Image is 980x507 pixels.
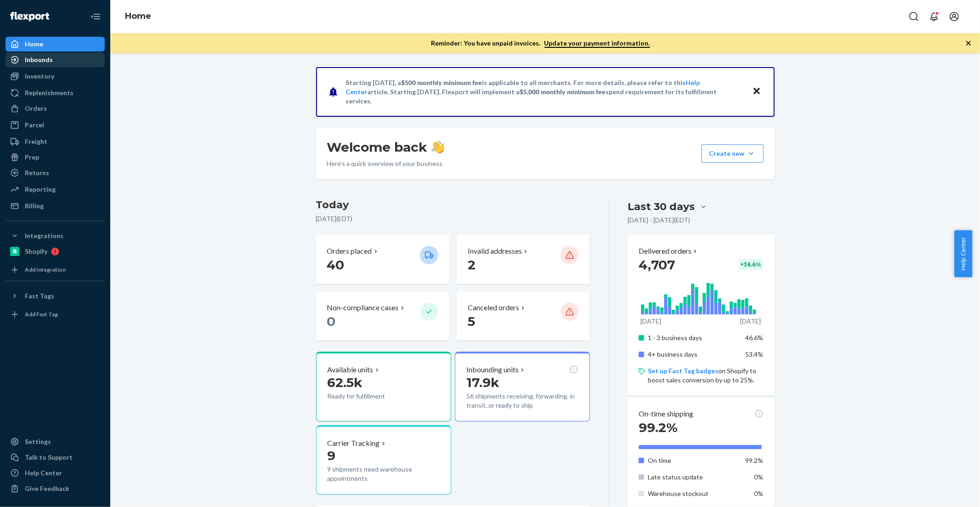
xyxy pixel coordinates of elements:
p: Orders placed [327,246,372,256]
div: Talk to Support [25,453,73,462]
span: 53.4% [746,350,764,358]
button: Integrations [6,228,105,243]
a: Prep [6,150,105,165]
p: Available units [328,365,374,375]
a: Home [125,11,151,21]
button: Talk to Support [6,450,105,465]
div: Shopify [25,247,47,256]
a: Help Center [6,466,105,480]
span: 0% [754,490,764,497]
div: Reporting [25,185,56,194]
div: + 36.6 % [739,259,764,270]
h1: Welcome back [327,139,444,155]
button: Orders placed 40 [316,235,449,284]
button: Open Search Box [905,7,923,26]
span: 99.2% [639,420,678,435]
button: Inbounding units17.9k56 shipments receiving, forwarding, in transit, or ready to ship [455,352,590,422]
p: Invalid addresses [468,246,522,256]
p: Inbounding units [466,365,519,375]
p: Starting [DATE], a is applicable to all merchants. For more details, please refer to this article... [346,78,743,106]
div: Last 30 days [628,199,695,214]
div: Replenishments [25,88,74,97]
p: Here’s a quick overview of your business [327,159,444,168]
p: [DATE] [740,317,761,326]
p: 4+ business days [648,350,738,359]
button: Close Navigation [86,7,105,26]
p: [DATE] [640,317,661,326]
span: 2 [468,257,476,273]
p: Reminder: You have unpaid invoices. [431,39,650,48]
span: 0% [754,473,764,481]
div: Add Fast Tag [25,310,58,318]
div: Inbounds [25,55,53,64]
div: Orders [25,104,47,113]
a: Freight [6,134,105,149]
a: Update your payment information. [544,39,650,48]
span: 99.2% [746,456,764,464]
a: Home [6,37,105,51]
p: 9 shipments need warehouse appointments [328,465,440,483]
a: Inventory [6,69,105,84]
p: Carrier Tracking [328,438,380,449]
a: Set up Fast Tag badges [648,367,718,375]
div: Add Integration [25,266,66,273]
div: Help Center [25,468,62,478]
a: Billing [6,199,105,213]
p: Canceled orders [468,302,519,313]
button: Non-compliance cases 0 [316,291,449,341]
p: [DATE] ( EDT ) [316,214,590,223]
a: Orders [6,101,105,116]
a: Shopify [6,244,105,259]
button: Close [751,85,763,98]
button: Create new [702,144,764,163]
a: Reporting [6,182,105,197]
p: Warehouse stockout [648,489,738,498]
a: Add Fast Tag [6,307,105,322]
button: Canceled orders 5 [457,291,590,341]
img: hand-wave emoji [431,141,444,154]
button: Open notifications [925,7,943,26]
h3: Today [316,198,590,212]
div: Prep [25,153,39,162]
span: 40 [327,257,345,273]
span: 46.6% [746,334,764,342]
button: Available units62.5kReady for fulfillment [316,352,451,422]
span: 0 [327,313,336,329]
button: Help Center [954,230,972,277]
p: Non-compliance cases [327,302,399,313]
div: Give Feedback [25,484,69,493]
p: Late status update [648,473,738,482]
button: Give Feedback [6,481,105,496]
div: Integrations [25,231,63,240]
span: 62.5k [328,375,363,390]
button: Carrier Tracking99 shipments need warehouse appointments [316,425,451,495]
p: Ready for fulfillment [328,392,413,401]
img: Flexport logo [10,12,49,21]
p: [DATE] - [DATE] ( EDT ) [628,216,690,225]
div: Returns [25,168,49,177]
a: Parcel [6,118,105,132]
p: 1 - 3 business days [648,333,738,342]
div: Billing [25,201,44,211]
div: Inventory [25,72,54,81]
div: Parcel [25,120,44,130]
p: on Shopify to boost sales conversion by up to 25%. [648,366,763,385]
ol: breadcrumbs [118,3,159,30]
span: 9 [328,448,336,463]
button: Fast Tags [6,289,105,303]
span: Chat [20,6,39,15]
p: On-time shipping [639,409,693,419]
p: 56 shipments receiving, forwarding, in transit, or ready to ship [466,392,578,410]
div: Home [25,40,43,49]
button: Invalid addresses 2 [457,235,590,284]
div: Fast Tags [25,291,54,301]
button: Delivered orders [639,246,699,256]
a: Returns [6,165,105,180]
div: Freight [25,137,47,146]
button: Open account menu [945,7,963,26]
div: Settings [25,437,51,446]
span: $5,000 monthly minimum fee [520,88,606,96]
a: Replenishments [6,85,105,100]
